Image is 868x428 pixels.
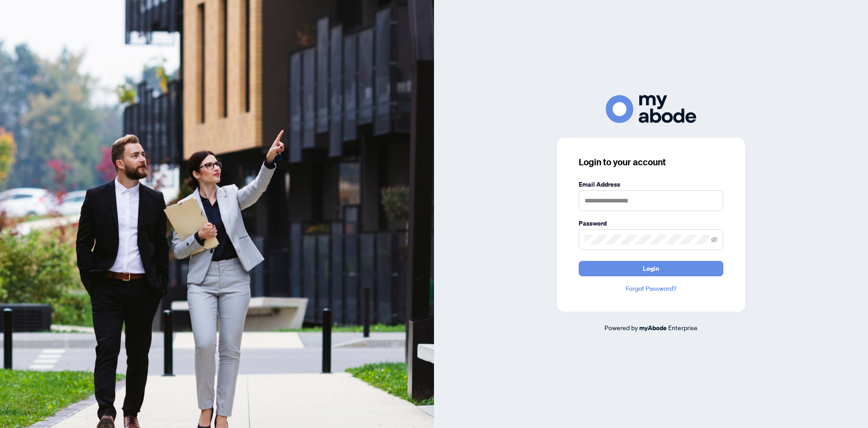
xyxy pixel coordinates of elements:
label: Password [579,218,723,228]
button: Login [579,261,723,276]
h3: Login to your account [579,156,723,168]
span: Powered by [604,323,638,332]
a: Forgot Password? [579,284,723,293]
span: eye-invisible [711,236,717,243]
label: Email Address [579,179,723,189]
img: ma-logo [606,95,696,123]
a: myAbode [639,323,667,333]
span: Login [643,261,659,276]
span: Enterprise [668,323,698,332]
